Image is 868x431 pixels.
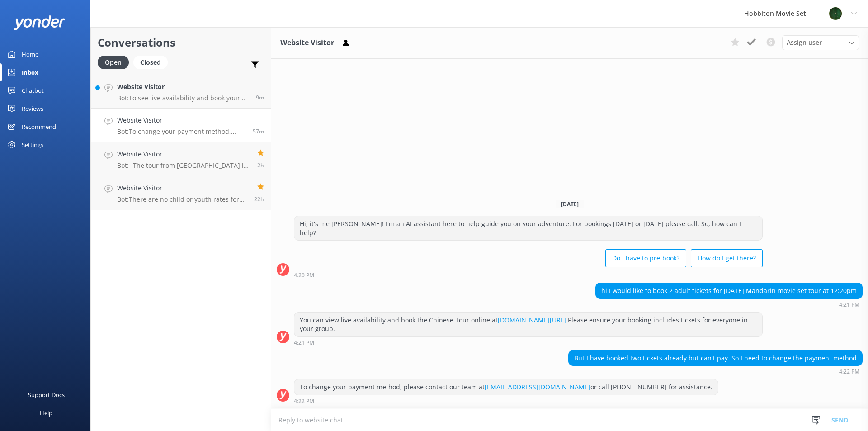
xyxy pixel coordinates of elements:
[280,37,334,49] h3: Website Visitor
[569,350,862,366] div: But I have booked two tickets already but can't pay. So I need to change the payment method
[117,161,250,170] p: Bot: - The tour from [GEOGRAPHIC_DATA] i-SITE includes transport to and from [GEOGRAPHIC_DATA], w...
[22,136,43,154] div: Settings
[294,216,762,240] div: Hi, it's me [PERSON_NAME]! I'm an AI assistant here to help guide you on your adventure. For book...
[605,249,686,267] button: Do I have to pre-book?
[294,398,314,404] strong: 4:22 PM
[117,183,247,193] h4: Website Visitor
[595,301,863,308] div: Sep 18 2025 04:21pm (UTC +12:00) Pacific/Auckland
[40,404,52,422] div: Help
[787,38,822,47] span: Assign user
[294,379,718,395] div: To change your payment method, please contact our team at or call [PHONE_NUMBER] for assistance.
[91,109,271,142] a: Website VisitorBot:To change your payment method, please contact our team at [EMAIL_ADDRESS][DOMA...
[91,142,271,176] a: Website VisitorBot:- The tour from [GEOGRAPHIC_DATA] i-SITE includes transport to and from [GEOGR...
[485,383,590,391] a: [EMAIL_ADDRESS][DOMAIN_NAME]
[839,302,859,308] strong: 4:21 PM
[294,313,762,336] div: You can view live availability and book the Chinese Tour online at Please ensure your booking inc...
[294,272,763,278] div: Sep 18 2025 04:20pm (UTC +12:00) Pacific/Auckland
[22,81,44,99] div: Chatbot
[98,56,129,69] div: Open
[28,386,65,404] div: Support Docs
[782,35,859,50] div: Assign User
[829,7,842,20] img: 34-1625720359.png
[91,176,271,210] a: Website VisitorBot:There are no child or youth rates for International Hobbit Day. The ticket pri...
[117,82,249,92] h4: Website Visitor
[254,195,264,203] span: Sep 17 2025 06:38pm (UTC +12:00) Pacific/Auckland
[14,15,66,30] img: yonder-white-logo.png
[691,249,763,267] button: How do I get there?
[256,94,264,101] span: Sep 18 2025 05:09pm (UTC +12:00) Pacific/Auckland
[556,200,584,208] span: [DATE]
[839,369,859,374] strong: 4:22 PM
[294,340,314,346] strong: 4:21 PM
[91,75,271,109] a: Website VisitorBot:To see live availability and book your Hobbiton tour for two people, please vi...
[22,118,56,136] div: Recommend
[117,115,246,125] h4: Website Visitor
[22,63,38,81] div: Inbox
[294,398,718,404] div: Sep 18 2025 04:22pm (UTC +12:00) Pacific/Auckland
[596,283,862,298] div: hi I would like to book 2 adult tickets for [DATE] Mandarin movie set tour at 12:20pm
[22,45,38,63] div: Home
[294,273,314,278] strong: 4:20 PM
[133,56,168,69] div: Closed
[117,94,249,102] p: Bot: To see live availability and book your Hobbiton tour for two people, please visit [DOMAIN_NA...
[98,34,264,51] h2: Conversations
[117,195,247,204] p: Bot: There are no child or youth rates for International Hobbit Day. The ticket price is $320 per...
[294,339,763,346] div: Sep 18 2025 04:21pm (UTC +12:00) Pacific/Auckland
[498,316,568,324] a: [DOMAIN_NAME][URL].
[568,368,863,374] div: Sep 18 2025 04:22pm (UTC +12:00) Pacific/Auckland
[117,149,250,159] h4: Website Visitor
[117,128,246,136] p: Bot: To change your payment method, please contact our team at [EMAIL_ADDRESS][DOMAIN_NAME] or ca...
[98,57,133,67] a: Open
[22,99,43,118] div: Reviews
[257,161,264,169] span: Sep 18 2025 02:25pm (UTC +12:00) Pacific/Auckland
[253,128,264,135] span: Sep 18 2025 04:22pm (UTC +12:00) Pacific/Auckland
[133,57,172,67] a: Closed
